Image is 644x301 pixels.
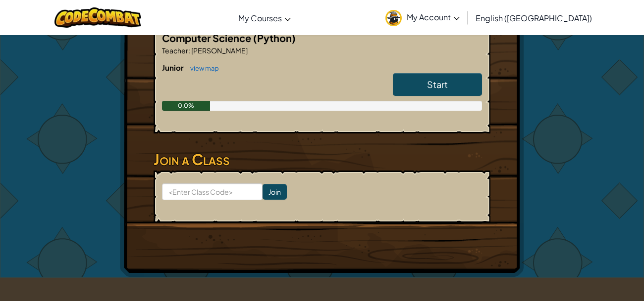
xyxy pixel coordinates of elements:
[253,32,296,44] span: (Python)
[380,2,465,33] a: My Account
[407,12,460,22] span: My Account
[233,4,296,31] a: My Courses
[188,46,190,55] span: :
[263,184,287,200] input: Join
[385,10,402,26] img: avatar
[471,4,597,31] a: English ([GEOGRAPHIC_DATA])
[162,183,263,200] input: <Enter Class Code>
[185,64,219,72] a: view map
[476,13,592,23] span: English ([GEOGRAPHIC_DATA])
[238,13,282,23] span: My Courses
[190,46,248,55] span: [PERSON_NAME]
[162,101,210,111] div: 0.0%
[162,32,253,44] span: Computer Science
[54,7,141,28] img: CodeCombat logo
[162,46,188,55] span: Teacher
[162,63,185,72] span: Junior
[154,148,490,171] h3: Join a Class
[427,79,448,90] span: Start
